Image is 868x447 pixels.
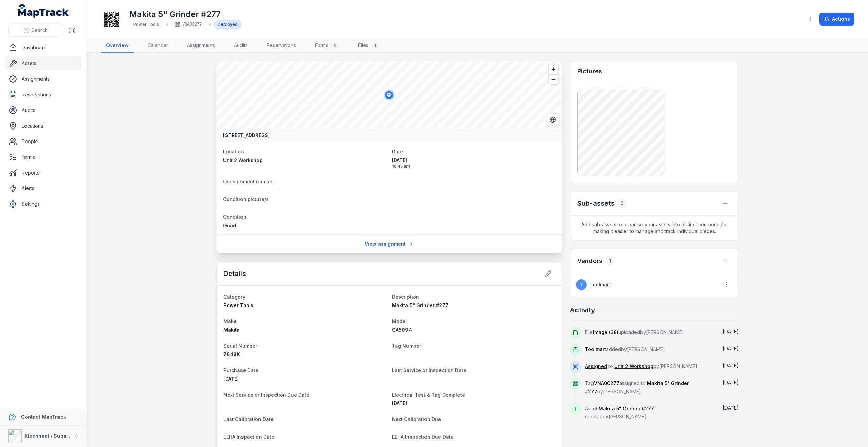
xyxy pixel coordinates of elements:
[585,380,689,394] span: Tag assigned to by [PERSON_NAME]
[331,41,339,49] div: 0
[223,196,269,202] span: Condition picture/s
[585,346,665,352] span: added by [PERSON_NAME]
[223,392,310,398] span: Next Service or Inspection Due Date
[223,416,274,422] span: Last Calibration Date
[5,41,81,54] a: Dashboard
[133,22,159,27] span: Power Tools
[549,64,558,74] button: Zoom in
[223,327,240,333] span: Makita
[819,13,854,26] button: Actions
[392,149,403,154] span: Date
[5,56,81,70] a: Assets
[599,405,654,411] span: Makita 5" Grinder #277
[577,256,602,266] h3: Vendors
[223,157,386,164] a: Unit 2 Workshop
[392,343,421,349] span: Tag Number
[310,38,345,53] a: Forms0
[223,376,239,382] span: [DATE]
[576,279,713,290] a: TToolmart
[223,351,240,357] span: 7848K
[392,164,555,169] span: 10:45 am
[585,363,697,369] span: to by [PERSON_NAME]
[223,149,244,154] span: Location
[577,67,602,76] h3: Pictures
[229,38,253,53] a: Audits
[570,305,595,315] h2: Activity
[585,363,607,370] a: Assigned
[5,166,81,180] a: Reports
[171,20,206,29] div: VNA00277
[392,318,407,324] span: Model
[223,214,246,220] span: Condition
[182,38,220,53] a: Assignments
[223,376,239,382] time: 10/09/2025, 12:00:00 am
[223,222,236,228] span: Good
[392,367,466,373] span: Last Service or Inspection Date
[223,302,253,308] span: Power Tools
[353,38,385,53] a: Files1
[223,157,263,163] span: Unit 2 Workshop
[392,157,555,164] span: [DATE]
[723,405,739,411] time: 10/09/2025, 10:16:47 am
[605,256,615,266] div: 1
[549,74,558,84] button: Zoom out
[392,416,441,422] span: Next Calibration Due
[546,113,559,126] button: Switch to Satellite View
[723,346,739,351] time: 10/09/2025, 10:46:13 am
[392,302,448,308] span: Makita 5" Grinder #277
[392,400,407,406] span: [DATE]
[723,380,739,385] time: 10/09/2025, 10:44:29 am
[392,434,454,440] span: EEHA Inspection Due Date
[614,363,653,370] a: Unit 2 Workshop
[5,72,81,86] a: Assignments
[18,4,69,18] a: MapTrack
[129,9,242,20] h1: Makita 5" Grinder #277
[5,88,81,101] a: Reservations
[5,197,81,211] a: Settings
[223,269,246,278] h2: Details
[392,294,419,300] span: Description
[5,119,81,133] a: Locations
[723,329,739,334] span: [DATE]
[223,132,270,139] strong: [STREET_ADDRESS]
[593,329,618,335] span: Image (38)
[577,199,615,208] h2: Sub-assets
[570,216,738,240] span: Add sub-assets to organise your assets into distinct components, making it easier to manage and t...
[214,20,242,29] div: Deployed
[723,380,739,385] span: [DATE]
[585,346,606,352] span: Toolmart
[580,281,583,288] span: T
[223,318,237,324] span: Make
[723,346,739,351] span: [DATE]
[723,329,739,334] time: 12/09/2025, 10:37:42 am
[8,24,63,37] button: Search
[585,329,684,335] span: File uploaded by [PERSON_NAME]
[223,367,258,373] span: Purchase Date
[585,405,654,419] span: Asset created by [PERSON_NAME]
[392,392,465,398] span: Electrical Test & Tag Complete
[24,433,75,439] strong: Kleenheat / Supagas
[723,363,739,368] span: [DATE]
[392,400,407,406] time: 10/09/2025, 12:00:00 am
[223,343,257,349] span: Serial Number
[723,363,739,368] time: 10/09/2025, 10:45:46 am
[223,179,274,184] span: Consignment number
[32,27,48,34] span: Search
[5,150,81,164] a: Forms
[392,327,412,333] span: GA5094
[261,38,301,53] a: Reservations
[723,405,739,411] span: [DATE]
[594,380,619,386] span: VNA00277
[5,182,81,195] a: Alerts
[589,281,611,288] strong: Toolmart
[223,434,274,440] span: EEHA Inspection Date
[5,103,81,117] a: Audits
[371,41,379,49] div: 1
[101,38,134,53] a: Overview
[223,294,245,300] span: Category
[21,414,66,420] strong: Contact MapTrack
[392,157,555,169] time: 10/09/2025, 10:45:46 am
[617,199,627,208] div: 0
[5,135,81,148] a: People
[142,38,173,53] a: Calendar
